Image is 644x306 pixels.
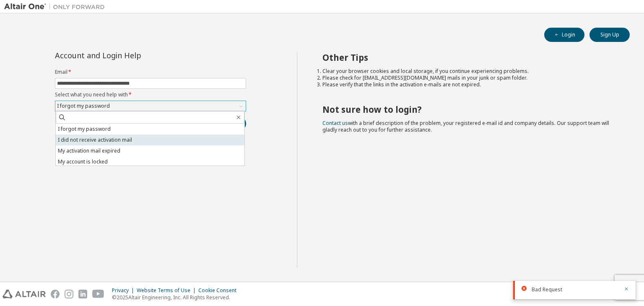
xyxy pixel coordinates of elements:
[4,3,109,11] img: Altair One
[112,294,241,301] p: © 2025 Altair Engineering, Inc. All Rights Reserved.
[56,124,244,135] li: I forgot my password
[322,75,615,81] li: Please check for [EMAIL_ADDRESS][DOMAIN_NAME] mails in your junk or spam folder.
[198,287,241,294] div: Cookie Consent
[322,81,615,88] li: Please verify that the links in the activation e-mails are not expired.
[55,91,246,98] label: Select what you need help with
[112,287,137,294] div: Privacy
[55,52,208,59] div: Account and Login Help
[55,69,246,75] label: Email
[55,101,246,111] div: I forgot my password
[322,52,615,63] h2: Other Tips
[3,290,46,298] img: altair_logo.svg
[589,28,630,42] button: Sign Up
[322,68,615,75] li: Clear your browser cookies and local storage, if you continue experiencing problems.
[56,101,111,111] div: I forgot my password
[322,119,348,127] a: Contact us
[78,290,87,298] img: linkedin.svg
[544,28,584,42] button: Login
[322,104,615,115] h2: Not sure how to login?
[92,290,104,298] img: youtube.svg
[322,119,609,133] span: with a brief description of the problem, your registered e-mail id and company details. Our suppo...
[137,287,198,294] div: Website Terms of Use
[65,290,73,298] img: instagram.svg
[532,286,562,293] span: Bad Request
[51,290,60,298] img: facebook.svg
